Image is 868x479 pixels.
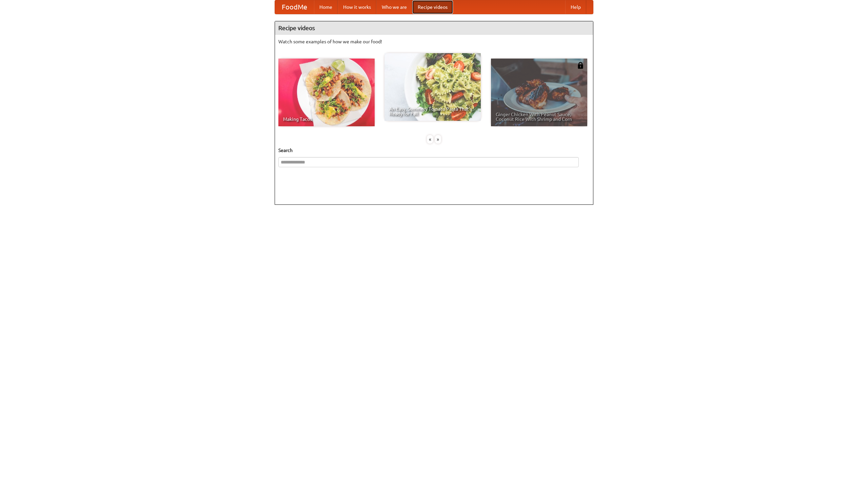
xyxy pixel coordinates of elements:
img: 483408.png [577,62,584,69]
div: » [435,135,441,144]
a: Who we are [376,0,412,14]
a: Help [565,0,586,14]
a: Making Tacos [278,59,375,126]
a: How it works [338,0,376,14]
a: FoodMe [275,0,314,14]
a: Home [314,0,338,14]
span: An Easy, Summery Tomato Pasta That's Ready for Fall [389,107,476,116]
a: Recipe videos [412,0,453,14]
span: Making Tacos [283,117,370,122]
h4: Recipe videos [275,21,593,35]
p: Watch some examples of how we make our food! [278,38,590,45]
div: « [427,135,433,144]
h5: Search [278,147,590,154]
a: An Easy, Summery Tomato Pasta That's Ready for Fall [384,53,481,121]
